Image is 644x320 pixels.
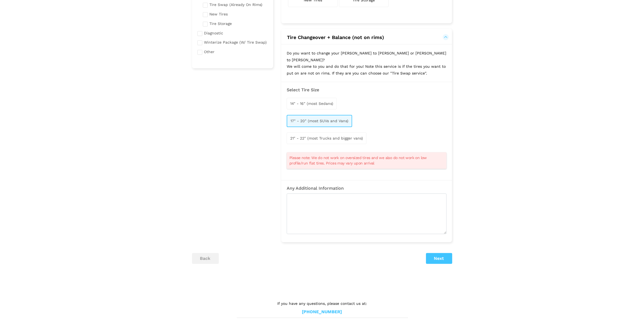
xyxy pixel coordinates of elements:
[237,300,407,306] p: If you have any questions, please contact us at:
[287,34,384,40] span: Tire Changeover + Balance (not on rims)
[290,136,363,140] span: 21" - 22" (most Trucks and bigger vans)
[290,119,348,123] span: 17" - 20" (most SUVs and Vans)
[192,253,219,264] button: back
[290,101,333,106] span: 14" - 16" (most Sedans)
[287,186,447,191] h3: Any Additional Information
[287,34,447,41] button: Tire Changeover + Balance (not on rims)
[302,309,342,315] a: [PHONE_NUMBER]
[289,155,437,166] span: Please note: We do not work on oversized tires and we also do not work on low profile/run flat ti...
[287,88,447,92] h3: Select Tire Size
[426,253,452,264] button: Next
[281,44,452,82] p: Do you want to change your [PERSON_NAME] to [PERSON_NAME] or [PERSON_NAME] to [PERSON_NAME]? We w...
